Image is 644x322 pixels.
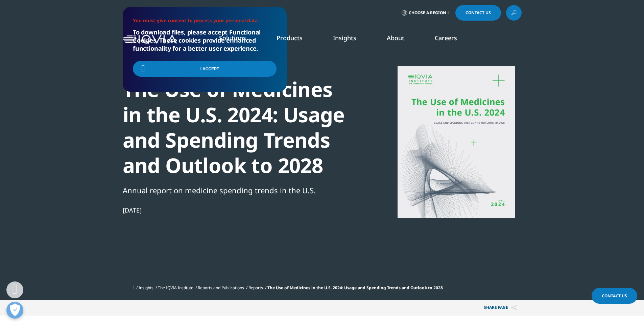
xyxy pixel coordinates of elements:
span: The Use of Medicines in the U.S. 2024: Usage and Spending Trends and Outlook to 2028 [267,285,443,291]
a: Products [277,34,303,42]
button: Share PAGEShare PAGE [479,300,522,316]
a: Reports [248,285,263,291]
img: Share PAGE [511,305,517,311]
a: Insights [139,285,153,291]
a: About [387,34,404,42]
a: Solutions [219,34,246,42]
a: Insights [333,34,356,42]
div: Annual report on medicine spending trends in the U.S. [123,184,355,196]
a: Contact Us [455,5,501,21]
a: Careers [435,34,457,42]
a: Reports and Publications [198,285,244,291]
button: Open Preferences [6,302,23,319]
span: Contact Us [602,293,627,299]
div: [DATE] [123,206,355,214]
img: IQVIA Healthcare Information Technology and Pharma Clinical Research Company [123,35,177,45]
input: I Accept [133,61,277,77]
div: The Use of Medicines in the U.S. 2024: Usage and Spending Trends and Outlook to 2028 [123,77,355,178]
nav: Primary [180,24,522,55]
a: Contact Us [592,288,637,304]
span: Choose a Region [409,10,446,16]
a: The IQVIA Institute [158,285,193,291]
span: Contact Us [466,11,491,15]
p: Share PAGE [479,300,522,316]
